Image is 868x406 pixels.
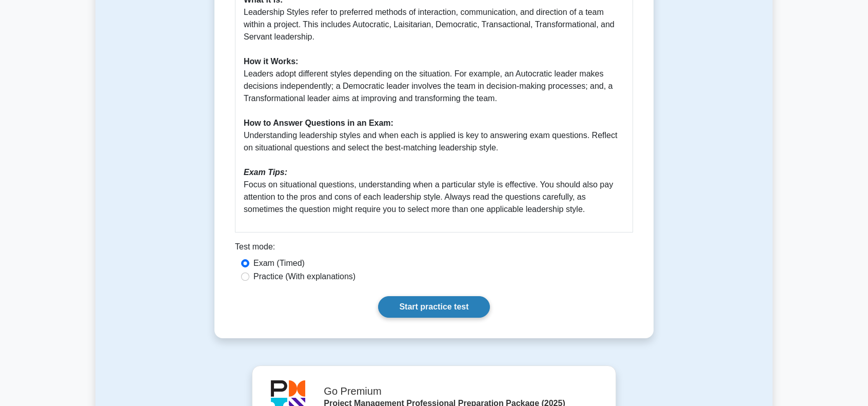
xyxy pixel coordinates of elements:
i: Exam Tips: [244,168,287,177]
label: Practice (With explanations) [253,270,356,283]
b: How to Answer Questions in an Exam: [244,119,393,127]
a: Start practice test [378,296,489,318]
label: Exam (Timed) [253,257,305,269]
b: How it Works: [244,57,298,66]
div: Test mode: [235,241,633,257]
